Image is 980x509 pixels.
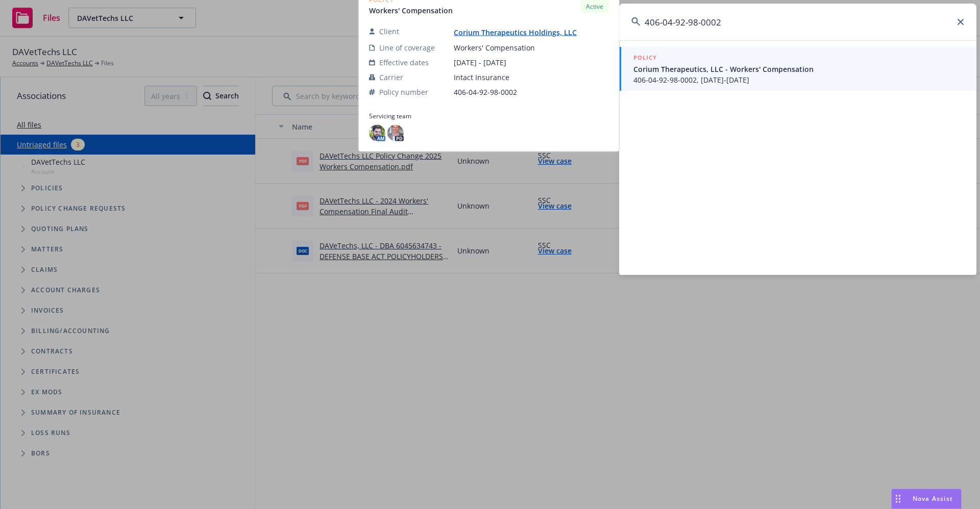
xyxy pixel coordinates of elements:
span: 406-04-92-98-0002, [DATE]-[DATE] [633,74,964,85]
span: Nova Assist [913,494,953,503]
a: POLICYCorium Therapeutics, LLC - Workers' Compensation406-04-92-98-0002, [DATE]-[DATE] [619,47,976,91]
div: Drag to move [892,489,904,508]
h5: POLICY [633,53,657,63]
button: Nova Assist [891,489,962,509]
input: Search... [619,4,976,40]
span: Corium Therapeutics, LLC - Workers' Compensation [633,64,964,74]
